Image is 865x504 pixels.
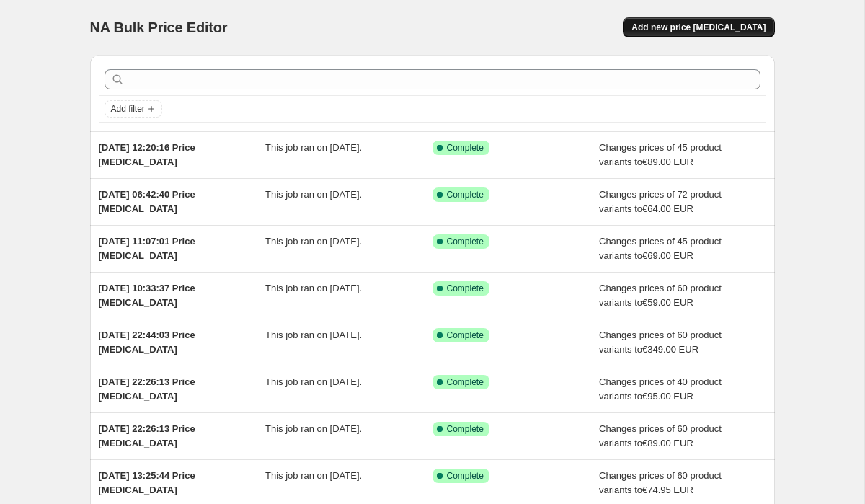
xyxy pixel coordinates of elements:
[111,103,145,115] span: Add filter
[642,156,693,167] span: €89.00 EUR
[599,189,722,214] span: Changes prices of 72 product variants to
[599,376,722,402] span: Changes prices of 40 product variants to
[599,142,722,167] span: Changes prices of 45 product variants to
[642,203,693,214] span: €64.00 EUR
[265,330,362,340] span: This job ran on [DATE].
[265,470,362,481] span: This job ran on [DATE].
[265,189,362,200] span: This job ran on [DATE].
[265,376,362,387] span: This job ran on [DATE].
[447,376,484,388] span: Complete
[265,236,362,247] span: This job ran on [DATE].
[265,283,362,293] span: This job ran on [DATE].
[599,330,722,355] span: Changes prices of 60 product variants to
[642,391,693,402] span: €95.00 EUR
[447,470,484,482] span: Complete
[642,438,693,448] span: €89.00 EUR
[599,283,722,308] span: Changes prices of 60 product variants to
[90,19,228,35] span: NA Bulk Price Editor
[599,470,722,495] span: Changes prices of 60 product variants to
[642,297,693,308] span: €59.00 EUR
[642,250,693,261] span: €69.00 EUR
[99,142,195,167] span: [DATE] 12:20:16 Price [MEDICAL_DATA]
[642,485,693,495] span: €74.95 EUR
[99,189,195,214] span: [DATE] 06:42:40 Price [MEDICAL_DATA]
[447,283,484,294] span: Complete
[105,100,162,118] button: Add filter
[265,423,362,434] span: This job ran on [DATE].
[631,22,766,33] span: Add new price [MEDICAL_DATA]
[99,236,195,261] span: [DATE] 11:07:01 Price [MEDICAL_DATA]
[623,17,774,37] button: Add new price [MEDICAL_DATA]
[642,344,698,355] span: €349.00 EUR
[99,330,195,355] span: [DATE] 22:44:03 Price [MEDICAL_DATA]
[99,376,195,402] span: [DATE] 22:26:13 Price [MEDICAL_DATA]
[99,283,195,308] span: [DATE] 10:33:37 Price [MEDICAL_DATA]
[99,423,195,448] span: [DATE] 22:26:13 Price [MEDICAL_DATA]
[599,236,722,261] span: Changes prices of 45 product variants to
[447,423,484,435] span: Complete
[99,470,195,495] span: [DATE] 13:25:44 Price [MEDICAL_DATA]
[447,236,484,247] span: Complete
[447,330,484,341] span: Complete
[447,142,484,154] span: Complete
[599,423,722,448] span: Changes prices of 60 product variants to
[447,189,484,200] span: Complete
[265,142,362,153] span: This job ran on [DATE].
